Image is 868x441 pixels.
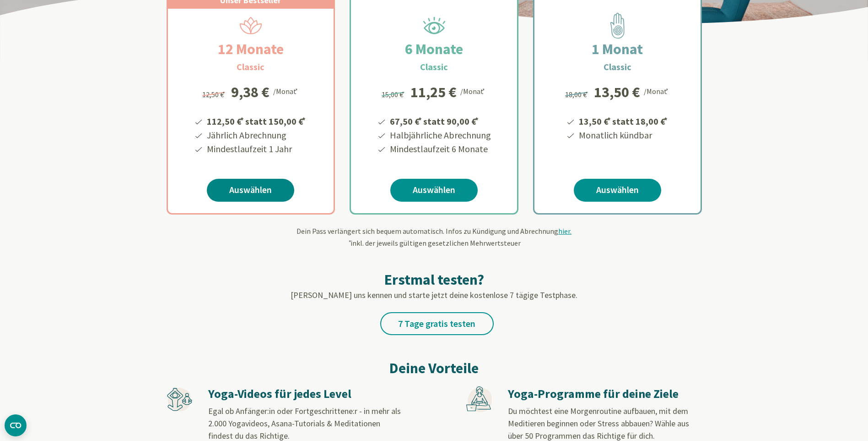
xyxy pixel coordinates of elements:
[208,406,401,441] span: Egal ob Anfänger:in oder Fortgeschrittene:r - in mehr als 2.000 Yogavideos, Asana-Tutorials & Med...
[348,238,521,248] span: inkl. der jeweils gültigen gesetzlichen Mehrwertsteuer
[167,270,702,289] h2: Erstmal testen?
[574,179,661,202] a: Auswählen
[237,60,264,74] h3: Classic
[167,289,702,301] p: [PERSON_NAME] uns kennen und starte jetzt deine kostenlose 7 tägige Testphase.
[380,312,494,335] a: 7 Tage gratis testen
[273,85,299,97] div: /Monat
[420,60,448,74] h3: Classic
[558,226,571,236] span: hier.
[577,128,669,142] li: Monatlich kündbar
[388,113,491,128] li: 67,50 € statt 90,00 €
[460,85,486,97] div: /Monat
[196,38,306,60] h2: 12 Monate
[382,90,406,99] span: 15,00 €
[167,226,702,248] div: Dein Pass verlängert sich bequem automatisch. Infos zu Kündigung und Abrechnung
[565,90,589,99] span: 18,00 €
[208,386,401,402] h3: Yoga-Videos für jedes Level
[207,179,294,202] a: Auswählen
[577,113,669,128] li: 13,50 € statt 18,00 €
[604,60,631,74] h3: Classic
[570,38,665,60] h2: 1 Monat
[383,38,485,60] h2: 6 Monate
[388,142,491,156] li: Mindestlaufzeit 6 Monate
[231,85,270,99] div: 9,38 €
[202,90,226,99] span: 12,50 €
[508,386,701,402] h3: Yoga-Programme für deine Ziele
[5,414,27,436] button: CMP-Widget öffnen
[205,113,307,128] li: 112,50 € statt 150,00 €
[167,357,702,379] h2: Deine Vorteile
[594,85,640,99] div: 13,50 €
[644,85,670,97] div: /Monat
[205,142,307,156] li: Mindestlaufzeit 1 Jahr
[205,128,307,142] li: Jährlich Abrechnung
[390,179,478,202] a: Auswählen
[388,128,491,142] li: Halbjährliche Abrechnung
[410,85,457,99] div: 11,25 €
[508,406,689,441] span: Du möchtest eine Morgenroutine aufbauen, mit dem Meditieren beginnen oder Stress abbauen? Wähle a...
